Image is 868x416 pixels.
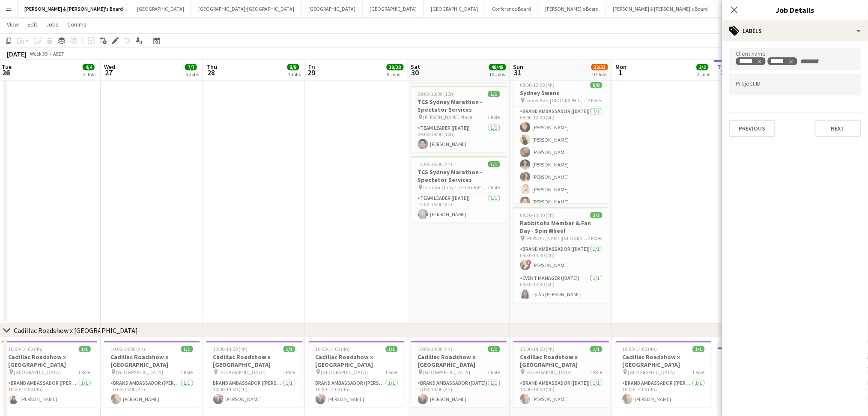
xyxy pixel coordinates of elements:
span: 1/1 [386,346,398,352]
span: 10:00-14:00 (4h) [418,346,453,352]
app-job-card: 10:00-14:00 (4h)1/1Cadillac Roadshow x [GEOGRAPHIC_DATA] [GEOGRAPHIC_DATA]1 RoleBrand Ambassador ... [104,341,200,407]
span: Driver Ave, [GEOGRAPHIC_DATA] [526,97,588,104]
div: 10:00-14:00 (4h)1/1Cadillac Roadshow x [GEOGRAPHIC_DATA] [GEOGRAPHIC_DATA]1 RoleBrand Ambassador ... [616,341,712,407]
span: Sun [513,63,524,71]
span: 1 [614,68,627,77]
a: Comms [64,19,90,30]
span: 12:00-16:00 (4h) [418,161,453,167]
div: 5 Jobs [185,71,199,77]
span: 26 [0,68,12,77]
span: 2 Roles [588,97,603,104]
app-job-card: 10:00-14:00 (4h)1/1Cadillac Roadshow x [GEOGRAPHIC_DATA] [GEOGRAPHIC_DATA]1 RoleBrand Ambassador ... [206,341,302,407]
div: 10 Jobs [592,71,608,77]
app-card-role: Brand Ambassador ([DATE])1/110:00-14:00 (4h)[PERSON_NAME] [513,378,609,407]
app-job-card: 09:00-19:00 (10h)1/1TCS Sydney Marathon - Spectator Services [PERSON_NAME] Place1 RoleTeam Leader... [411,86,507,152]
span: 8/8 [287,64,299,70]
span: [PERSON_NAME] Place [424,114,473,120]
span: 10:00-14:00 (4h) [520,346,555,352]
app-card-role: Brand Ambassador ([DATE])1/110:00-14:00 (4h)[PERSON_NAME] [411,378,507,407]
button: [GEOGRAPHIC_DATA] [301,0,363,17]
button: [GEOGRAPHIC_DATA] [424,0,485,17]
div: 10 Jobs [489,71,506,77]
span: 1/1 [488,161,500,167]
app-card-role: Brand Ambassador ([PERSON_NAME])1/110:00-14:00 (4h)[PERSON_NAME] [718,385,814,414]
app-card-role: Team Leader ([DATE])1/109:00-19:00 (10h)[PERSON_NAME] [411,123,507,152]
h3: Cadillac Roadshow x [GEOGRAPHIC_DATA] [309,353,405,368]
span: 2/2 [697,64,709,70]
span: 48/48 [489,64,506,70]
div: ASICS [739,58,763,65]
span: 29 [307,68,316,77]
span: [GEOGRAPHIC_DATA] [424,369,471,375]
button: Conference Board [485,0,538,17]
span: 08:00-12:00 (4h) [520,82,555,88]
button: [PERSON_NAME]'s Board [538,0,606,17]
span: 1 Role [78,369,91,375]
h3: TCS Sydney Marathon - Spectator Services [411,168,507,184]
app-job-card: 08:00-12:00 (4h)8/8Sydney Swans Driver Ave, [GEOGRAPHIC_DATA]2 RolesBrand Ambassador ([DATE])7/70... [513,77,609,203]
span: 2/2 [591,212,603,218]
span: Circular Quay - [GEOGRAPHIC_DATA] - [GEOGRAPHIC_DATA] [424,184,488,190]
h3: TCS Sydney Marathon - Spectator Services [411,98,507,113]
delete-icon: Remove tag [756,58,763,65]
button: [GEOGRAPHIC_DATA] [130,0,191,17]
h3: Cadillac Roadshow x [GEOGRAPHIC_DATA] [2,353,98,368]
app-job-card: 09:30-13:30 (4h)2/2Rabbitohs Member & Fan Day - Spin Wheel [PERSON_NAME][GEOGRAPHIC_DATA]2 RolesB... [513,207,609,303]
div: 4 Jobs [288,71,301,77]
button: [GEOGRAPHIC_DATA] [363,0,424,17]
app-job-card: 10:00-14:00 (4h)1/1Cadillac Roadshow x [GEOGRAPHIC_DATA] [GEOGRAPHIC_DATA]1 RoleBrand Ambassador ... [411,341,507,407]
button: Previous [729,120,776,137]
span: 10:00-14:00 (4h) [9,346,43,352]
span: 1 Role [283,369,295,375]
app-job-card: 10:00-14:00 (4h)1/1Cadillac Roadshow x [GEOGRAPHIC_DATA] [GEOGRAPHIC_DATA]1 RoleBrand Ambassador ... [513,341,609,407]
a: View [3,19,22,30]
span: 1/1 [181,346,193,352]
button: [GEOGRAPHIC_DATA]/[GEOGRAPHIC_DATA] [191,0,301,17]
span: 31 [512,68,524,77]
a: Jobs [42,19,62,30]
span: 10:00-14:00 (4h) [623,346,657,352]
span: 1/1 [283,346,295,352]
button: [PERSON_NAME]'s Board [716,0,784,17]
span: View [7,21,19,28]
app-job-card: In progress10:00-14:00 (4h)1/1Cadillac Roadshow x [GEOGRAPHIC_DATA] [GEOGRAPHIC_DATA]1 RoleBrand ... [718,341,814,414]
h3: Cadillac Roadshow x [GEOGRAPHIC_DATA] [616,353,712,368]
span: 09:30-13:30 (4h) [520,212,555,218]
span: 1 Role [488,369,500,375]
input: Type to search project ID labels... [736,81,854,89]
span: 1/1 [591,346,603,352]
div: 12:00-16:00 (4h)1/1TCS Sydney Marathon - Spectator Services Circular Quay - [GEOGRAPHIC_DATA] - [... [411,156,507,223]
app-card-role: Brand Ambassador ([DATE])7/708:00-12:00 (4h)[PERSON_NAME][PERSON_NAME][PERSON_NAME][PERSON_NAME][... [513,107,609,210]
span: 1 Role [488,184,500,190]
button: [PERSON_NAME] & [PERSON_NAME]'s Board [18,0,130,17]
span: 10:00-14:00 (4h) [111,346,146,352]
app-job-card: 10:00-14:00 (4h)1/1Cadillac Roadshow x [GEOGRAPHIC_DATA] [GEOGRAPHIC_DATA]1 RoleBrand Ambassador ... [2,341,98,407]
span: 1/1 [79,346,91,352]
app-card-role: Brand Ambassador ([PERSON_NAME])1/110:00-14:00 (4h)[PERSON_NAME] [616,378,712,407]
span: 09:00-19:00 (10h) [418,91,455,97]
h3: Job Details [722,4,868,15]
h3: Cadillac Roadshow x [GEOGRAPHIC_DATA] [206,353,302,368]
span: 30 [410,68,421,77]
span: [PERSON_NAME][GEOGRAPHIC_DATA] [526,235,588,241]
app-job-card: 10:00-14:00 (4h)1/1Cadillac Roadshow x [GEOGRAPHIC_DATA] [GEOGRAPHIC_DATA]1 RoleBrand Ambassador ... [309,341,405,407]
app-card-role: Team Leader ([DATE])1/112:00-16:00 (4h)[PERSON_NAME] [411,193,507,223]
span: [GEOGRAPHIC_DATA] [14,369,61,375]
span: Week 35 [28,51,50,57]
delete-icon: Remove tag [787,58,794,65]
span: [GEOGRAPHIC_DATA] [628,369,675,375]
span: Mon [616,63,627,71]
span: Jobs [46,21,59,28]
span: 1 Role [692,369,705,375]
h3: Rabbitohs Member & Fan Day - Spin Wheel [513,219,609,235]
span: Tue [2,63,12,71]
button: Next [815,120,861,137]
